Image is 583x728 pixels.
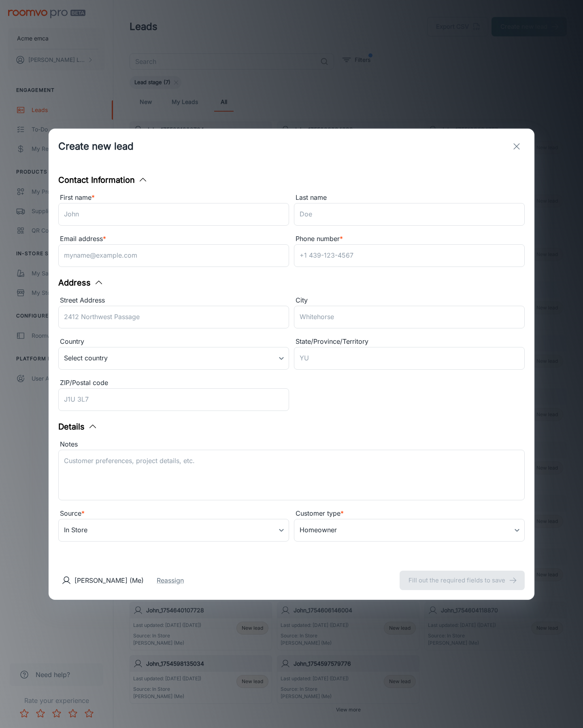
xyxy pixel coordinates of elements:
input: John [58,203,289,226]
div: Notes [58,439,525,450]
div: In Store [58,519,289,542]
input: 2412 Northwest Passage [58,306,289,328]
input: Doe [294,203,525,226]
div: First name [58,193,289,203]
input: myname@example.com [58,244,289,267]
h1: Create new lead [58,139,134,154]
div: Source [58,508,289,519]
input: +1 439-123-4567 [294,244,525,267]
p: [PERSON_NAME] (Me) [74,576,144,585]
div: Email address [58,234,289,244]
button: Details [58,421,98,433]
div: ZIP/Postal code [58,378,289,388]
input: J1U 3L7 [58,388,289,411]
div: Select country [58,347,289,370]
button: exit [509,138,525,154]
div: State/Province/Territory [294,336,525,347]
button: Contact Information [58,174,148,186]
div: Customer type [294,508,525,519]
div: Street Address [58,295,289,306]
div: Last name [294,193,525,203]
div: Homeowner [294,519,525,542]
input: Whitehorse [294,306,525,328]
div: Phone number [294,234,525,244]
button: Reassign [157,576,184,585]
input: YU [294,347,525,370]
button: Address [58,277,104,289]
div: Country [58,336,289,347]
div: City [294,295,525,306]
